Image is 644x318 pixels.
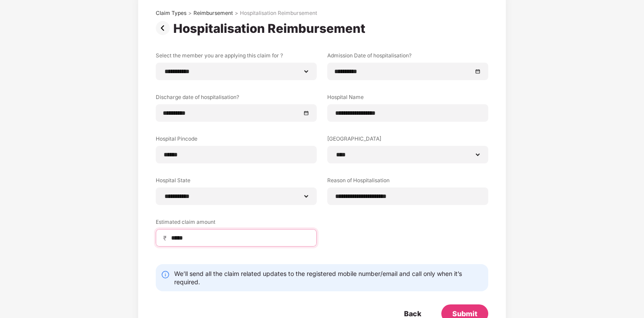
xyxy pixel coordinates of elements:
label: Hospital Pincode [156,135,317,146]
img: svg+xml;base64,PHN2ZyBpZD0iUHJldi0zMngzMiIgeG1sbnM9Imh0dHA6Ly93d3cudzMub3JnLzIwMDAvc3ZnIiB3aWR0aD... [156,21,173,35]
label: [GEOGRAPHIC_DATA] [327,135,488,146]
img: svg+xml;base64,PHN2ZyBpZD0iSW5mby0yMHgyMCIgeG1sbnM9Imh0dHA6Ly93d3cudzMub3JnLzIwMDAvc3ZnIiB3aWR0aD... [161,270,170,279]
label: Estimated claim amount [156,218,317,229]
div: Hospitalisation Reimbursement [173,21,369,36]
label: Admission Date of hospitalisation? [327,52,488,63]
label: Select the member you are applying this claim for ? [156,52,317,63]
label: Hospital Name [327,93,488,104]
div: Hospitalisation Reimbursement [240,10,317,17]
div: We’ll send all the claim related updates to the registered mobile number/email and call only when... [174,269,483,286]
label: Reason of Hospitalisation [327,177,488,187]
span: ₹ [163,234,170,242]
label: Discharge date of hospitalisation? [156,93,317,104]
div: Reimbursement [193,10,233,17]
div: > [188,10,192,17]
div: > [235,10,238,17]
label: Hospital State [156,177,317,187]
div: Claim Types [156,10,186,17]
